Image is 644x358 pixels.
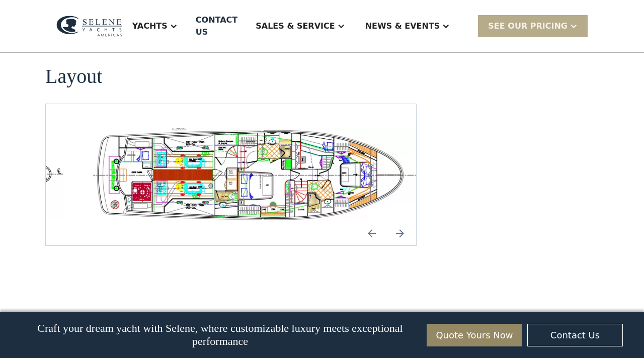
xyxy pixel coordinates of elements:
p: Craft your dream yacht with Selene, where customizable luxury meets exceptional performance [21,322,419,348]
div: Sales & Service [246,6,355,46]
a: Quote Yours Now [427,324,522,346]
div: Contact US [196,14,237,38]
a: open lightbox [86,128,440,221]
div: News & EVENTS [355,6,460,46]
img: logo [56,16,122,37]
img: icon [360,221,384,245]
div: SEE Our Pricing [488,20,568,32]
div: News & EVENTS [365,20,440,32]
div: 3 / 3 [86,128,440,221]
div: Yachts [122,6,188,46]
div: SEE Our Pricing [478,15,588,37]
a: Contact Us [527,324,623,346]
h2: Layout [45,65,102,87]
a: Next slide [388,221,412,245]
a: Previous slide [360,221,384,245]
div: Sales & Service [256,20,335,32]
div: Yachts [132,20,168,32]
img: icon [388,221,412,245]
